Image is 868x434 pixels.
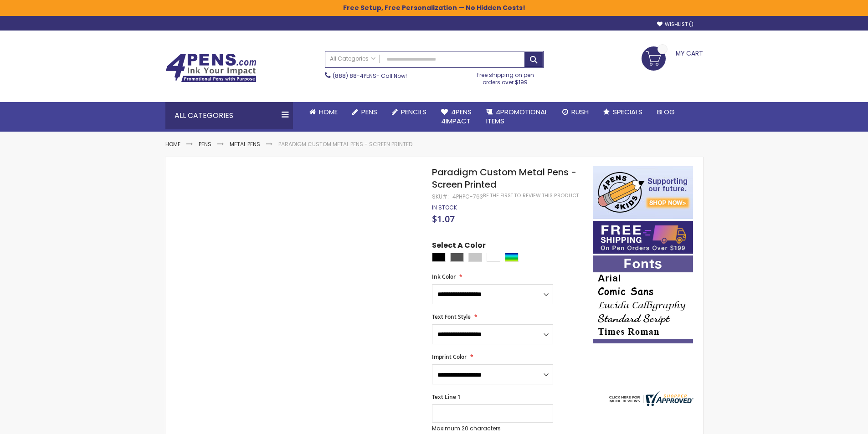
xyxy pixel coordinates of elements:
span: - Call Now! [333,72,407,80]
span: Select A Color [432,240,486,253]
span: Pencils [401,107,426,117]
a: Pens [345,102,385,122]
span: All Categories [330,55,375,62]
div: 4PHPC-763 [452,193,483,200]
span: In stock [432,204,457,211]
img: 4pens 4 kids [593,166,693,219]
span: Text Font Style [432,313,471,321]
a: 4Pens4impact [434,102,479,132]
a: Wishlist [657,21,693,28]
div: All Categories [165,102,293,129]
div: Black [432,253,446,262]
div: White [487,253,500,262]
img: 4pens.com widget logo [607,391,693,406]
span: 4PROMOTIONAL ITEMS [486,107,548,126]
span: Home [319,107,338,117]
a: Home [302,102,345,122]
span: Ink Color [432,273,456,281]
a: Home [165,140,180,148]
span: 4Pens 4impact [441,107,472,126]
span: $1.07 [432,213,455,225]
img: 4Pens Custom Pens and Promotional Products [165,53,257,82]
a: (888) 88-4PENS [333,72,376,80]
p: Maximum 20 characters [432,425,553,432]
span: Paradigm Custom Metal Pens - Screen Printed [432,166,576,191]
div: Gunmetal [450,253,464,262]
strong: SKU [432,193,449,200]
div: Free shipping on pen orders over $199 [467,68,544,86]
li: Paradigm Custom Metal Pens - Screen Printed [278,141,412,148]
a: 4PROMOTIONALITEMS [479,102,555,132]
a: Blog [650,102,682,122]
a: 4pens.com certificate URL [607,400,693,408]
a: Metal Pens [230,140,260,148]
span: Text Line 1 [432,393,461,401]
div: Availability [432,204,457,211]
a: Be the first to review this product [483,192,579,199]
a: Pencils [385,102,434,122]
img: font-personalization-examples [593,255,693,343]
span: Rush [571,107,589,117]
span: Specials [613,107,642,117]
span: Blog [657,107,675,117]
a: All Categories [325,51,380,66]
a: Rush [555,102,596,122]
span: Pens [361,107,377,117]
span: Imprint Color [432,353,467,361]
a: Pens [199,140,211,148]
div: Silver [468,253,482,262]
a: Specials [596,102,650,122]
div: Assorted [505,253,519,262]
img: Free shipping on orders over $199 [593,221,693,254]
